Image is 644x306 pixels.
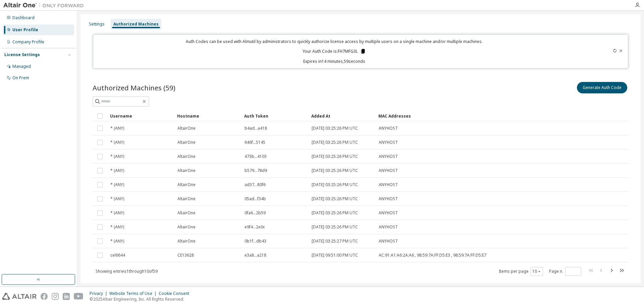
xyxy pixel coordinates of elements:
[312,126,358,131] span: [DATE] 03:25:26 PM UTC
[379,126,398,131] span: ANYHOST
[177,210,196,216] span: AltairOne
[177,154,196,159] span: AltairOne
[110,238,124,244] span: * (ANY)
[379,210,398,216] span: ANYHOST
[312,140,358,145] span: [DATE] 03:25:26 PM UTC
[96,268,158,274] span: Showing entries 1 through 10 of 59
[379,154,398,159] span: ANYHOST
[110,210,124,216] span: * (ANY)
[90,296,193,302] p: © 2025 Altair Engineering, Inc. All Rights Reserved.
[2,293,37,300] img: altair_logo.svg
[245,126,267,131] span: b4ad...a418
[110,126,124,131] span: * (ANY)
[245,238,266,244] span: 0b1f...db43
[177,238,196,244] span: AltairOne
[177,111,239,121] div: Hostname
[312,238,358,244] span: [DATE] 03:25:27 PM UTC
[93,83,175,92] span: Authorized Machines (59)
[245,224,265,230] span: e9f4...2e0c
[245,182,266,187] span: ad37...80f6
[245,168,267,173] span: b579...78d9
[378,111,555,121] div: MAC Addresses
[110,253,125,258] span: cel6644
[245,196,266,202] span: 05ad...f34b
[312,224,358,230] span: [DATE] 03:25:26 PM UTC
[63,293,70,300] img: linkedin.svg
[110,182,124,187] span: * (ANY)
[577,82,627,93] button: Generate Auth Code
[97,58,572,64] p: Expires in 14 minutes, 59 seconds
[177,224,196,230] span: AltairOne
[110,224,124,230] span: * (ANY)
[110,154,124,159] span: * (ANY)
[3,2,87,9] img: Altair One
[12,15,35,20] div: Dashboard
[244,111,306,121] div: Auth Token
[379,253,486,258] span: AC:91:A1:A6:2A:A6 , 98:59:7A:FF:D5:E3 , 98:59:7A:FF:D5:E7
[312,196,358,202] span: [DATE] 03:25:26 PM UTC
[379,238,398,244] span: ANYHOST
[159,291,193,296] div: Cookie Consent
[379,140,398,145] span: ANYHOST
[4,52,40,57] div: License Settings
[110,111,172,121] div: Username
[532,269,541,274] button: 10
[379,168,398,173] span: ANYHOST
[379,196,398,202] span: ANYHOST
[177,140,196,145] span: AltairOne
[177,168,196,173] span: AltairOne
[89,21,105,27] div: Settings
[12,64,31,69] div: Managed
[177,253,194,258] span: CE13628
[52,293,59,300] img: instagram.svg
[12,75,29,81] div: On Prem
[97,39,572,44] p: Auth Codes can be used with Almutil by administrators to quickly authorize license access by mult...
[379,224,398,230] span: ANYHOST
[110,196,124,202] span: * (ANY)
[311,111,373,121] div: Added At
[177,182,196,187] span: AltairOne
[549,267,581,276] span: Page n.
[312,154,358,159] span: [DATE] 03:25:26 PM UTC
[499,267,543,276] span: Items per page
[245,140,265,145] span: 646f...5145
[109,291,159,296] div: Website Terms of Use
[312,182,358,187] span: [DATE] 03:25:26 PM UTC
[113,21,159,27] div: Authorized Machines
[41,293,48,300] img: facebook.svg
[312,168,358,173] span: [DATE] 03:25:26 PM UTC
[312,253,358,258] span: [DATE] 09:51:00 PM UTC
[245,210,266,216] span: 0fa6...2b59
[12,27,38,33] div: User Profile
[303,48,366,54] p: Your Auth Code is: FH7MFG3L
[110,140,124,145] span: * (ANY)
[245,253,266,258] span: e3a8...a218
[110,168,124,173] span: * (ANY)
[177,126,196,131] span: AltairOne
[245,154,267,159] span: 473b...4103
[312,210,358,216] span: [DATE] 03:25:26 PM UTC
[74,293,84,300] img: youtube.svg
[379,182,398,187] span: ANYHOST
[90,291,109,296] div: Privacy
[12,39,44,45] div: Company Profile
[177,196,196,202] span: AltairOne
